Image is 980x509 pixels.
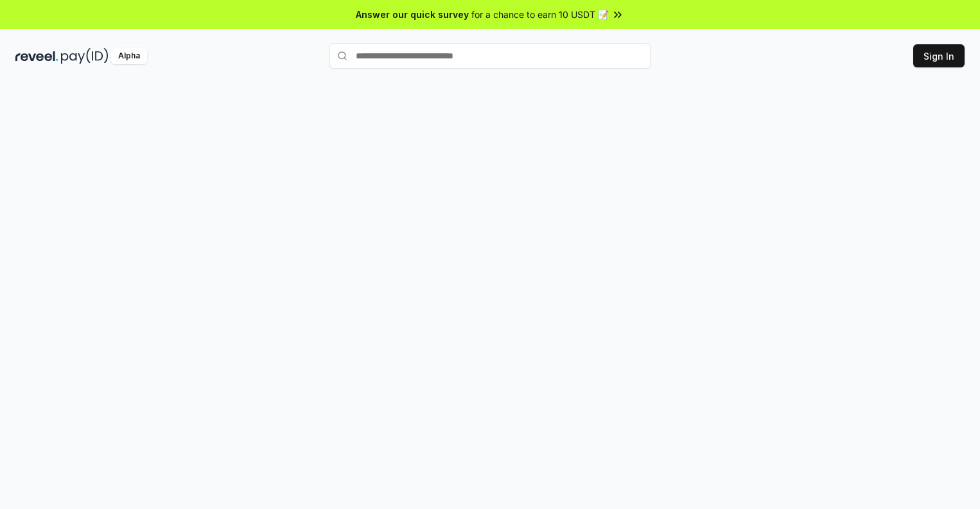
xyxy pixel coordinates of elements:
[356,8,469,21] span: Answer our quick survey
[61,48,109,64] img: pay_id
[111,48,147,64] div: Alpha
[15,48,58,64] img: reveel_dark
[913,44,965,67] button: Sign In
[471,8,609,21] span: for a chance to earn 10 USDT 📝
